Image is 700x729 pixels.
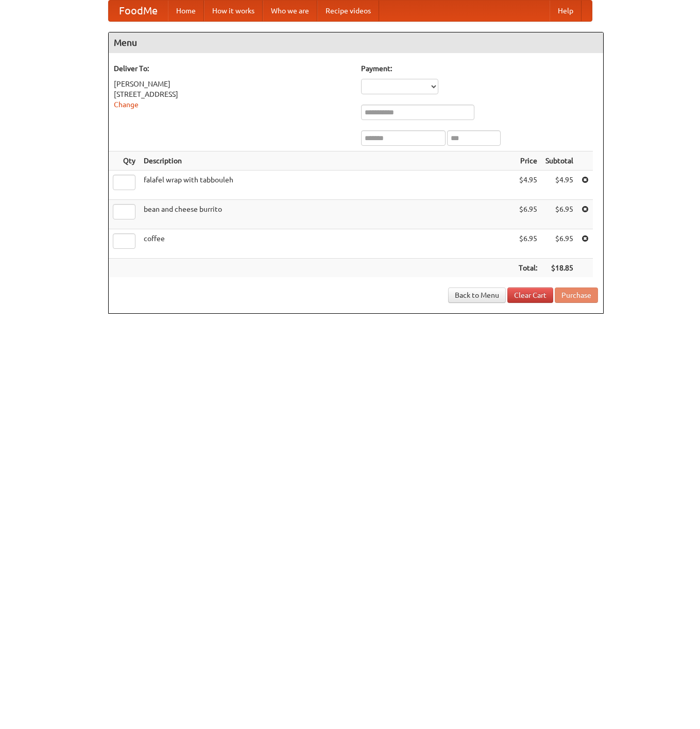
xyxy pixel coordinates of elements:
[114,89,351,99] div: [STREET_ADDRESS]
[168,1,204,21] a: Home
[140,151,515,171] th: Description
[515,151,541,171] th: Price
[140,200,515,229] td: bean and cheese burrito
[550,1,582,21] a: Help
[541,151,577,171] th: Subtotal
[541,229,577,259] td: $6.95
[448,287,506,303] a: Back to Menu
[515,229,541,259] td: $6.95
[515,171,541,200] td: $4.95
[109,32,603,53] h4: Menu
[541,171,577,200] td: $4.95
[109,1,168,21] a: FoodMe
[140,229,515,259] td: coffee
[140,171,515,200] td: falafel wrap with tabbouleh
[114,79,351,89] div: [PERSON_NAME]
[114,63,351,74] h5: Deliver To:
[515,259,541,278] th: Total:
[507,287,553,303] a: Clear Cart
[317,1,379,21] a: Recipe videos
[541,259,577,278] th: $18.85
[361,63,598,74] h5: Payment:
[263,1,317,21] a: Who we are
[541,200,577,229] td: $6.95
[109,151,140,171] th: Qty
[515,200,541,229] td: $6.95
[204,1,263,21] a: How it works
[555,287,598,303] button: Purchase
[114,100,139,109] a: Change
